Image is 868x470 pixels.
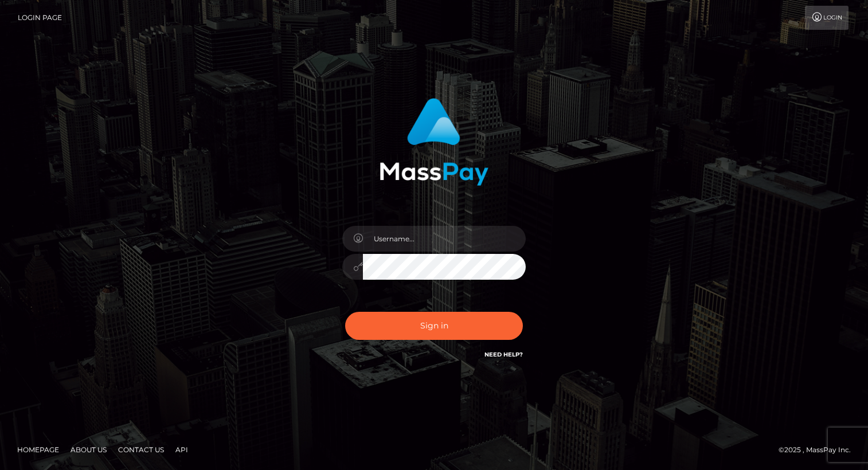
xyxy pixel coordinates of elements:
img: MassPay Login [380,98,488,186]
a: Homepage [13,441,64,459]
div: © 2025 , MassPay Inc. [779,444,859,456]
a: Contact Us [114,441,169,459]
a: API [171,441,193,459]
button: Sign in [345,312,523,340]
input: Username... [363,226,526,252]
a: Login Page [18,6,62,30]
a: Login [805,6,849,30]
a: About Us [66,441,111,459]
a: Need Help? [484,351,523,358]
